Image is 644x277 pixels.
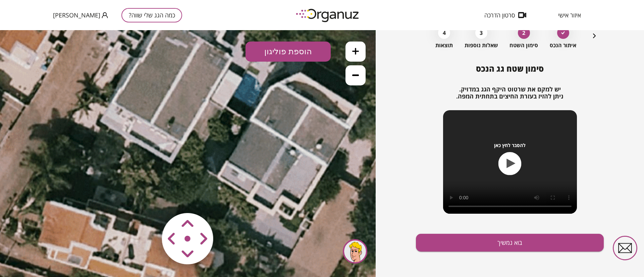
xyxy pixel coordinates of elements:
div: 4 [438,27,450,39]
span: להסבר לחץ כאן [494,142,526,148]
span: תוצאות [435,42,453,49]
button: הוספת פוליגון [246,11,331,31]
button: [PERSON_NAME] [53,11,108,19]
span: שאלות נוספות [465,42,498,49]
span: איתור הנכס [550,42,576,49]
div: 3 [475,27,487,39]
button: כמה הגג שלי שווה? [121,8,182,22]
span: סימון שטח גג הנכס [476,63,544,74]
span: סימון השטח [509,42,538,49]
img: vector-smart-object-copy.png [148,169,228,249]
img: logo [291,6,365,24]
h2: יש למקם את שרטוט היקף הגג במדויק. ניתן להזיז בעזרת החיצים בתחתית המפה. [416,86,604,100]
span: [PERSON_NAME] [53,12,100,18]
span: איזור אישי [558,12,581,18]
div: 2 [518,27,530,39]
button: סרטון הדרכה [474,12,536,18]
span: סרטון הדרכה [484,12,515,18]
button: איזור אישי [548,12,591,18]
button: בוא נמשיך [416,234,604,252]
